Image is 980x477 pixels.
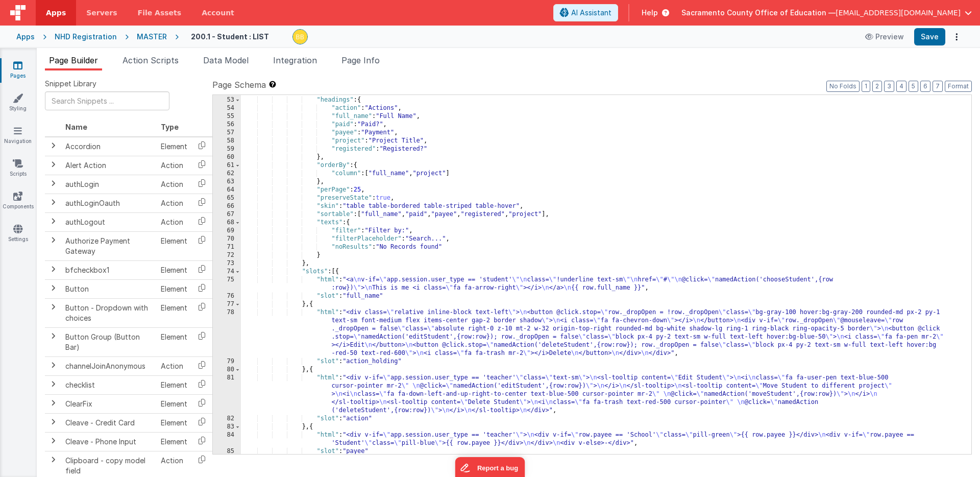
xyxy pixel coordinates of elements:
td: Element [157,394,191,413]
td: Element [157,298,191,327]
div: NHD Registration [55,32,117,42]
td: authLogout [61,212,157,231]
button: 7 [933,81,943,92]
div: 82 [213,415,241,423]
button: 1 [862,81,870,92]
div: 69 [213,227,241,235]
h4: 200.1 - Student : LIST [191,33,269,40]
td: Action [157,194,191,212]
span: Page Info [341,55,380,65]
td: authLogin [61,175,157,194]
div: 57 [213,129,241,137]
td: Alert Action [61,156,157,175]
div: 84 [213,431,241,447]
div: 75 [213,276,241,292]
span: Apps [46,8,66,18]
button: AI Assistant [553,4,618,21]
div: 59 [213,145,241,153]
td: Button Group (Button Bar) [61,327,157,356]
div: 78 [213,308,241,357]
td: Element [157,279,191,298]
span: AI Assistant [571,8,611,18]
td: Element [157,260,191,279]
span: Type [161,123,179,131]
div: Apps [16,32,35,42]
td: Button [61,279,157,298]
td: Action [157,356,191,375]
td: Element [157,375,191,394]
td: Button - Dropdown with choices [61,298,157,327]
button: Format [945,81,972,92]
td: authLoginOauth [61,194,157,212]
button: Options [949,30,964,44]
td: Accordion [61,137,157,156]
div: 65 [213,194,241,202]
td: Authorize Payment Gateway [61,231,157,260]
span: Action Scripts [122,55,179,65]
td: Element [157,137,191,156]
button: Save [914,28,945,45]
span: Page Builder [49,55,98,65]
div: 64 [213,186,241,194]
span: Snippet Library [45,79,96,89]
div: 71 [213,243,241,251]
div: 74 [213,268,241,276]
div: 70 [213,235,241,243]
div: 77 [213,300,241,308]
div: 83 [213,423,241,431]
div: 79 [213,357,241,366]
button: 5 [909,81,918,92]
button: 3 [884,81,894,92]
td: Action [157,175,191,194]
div: 63 [213,178,241,186]
span: [EMAIL_ADDRESS][DOMAIN_NAME] [836,8,961,18]
td: Element [157,432,191,451]
td: Action [157,156,191,175]
div: 56 [213,121,241,129]
div: 85 [213,447,241,456]
div: 68 [213,219,241,227]
td: Element [157,413,191,432]
div: 66 [213,202,241,210]
div: 60 [213,153,241,161]
span: Integration [273,55,317,65]
td: Cleave - Phone Input [61,432,157,451]
td: checklist [61,375,157,394]
span: Sacramento County Office of Education — [681,8,836,18]
span: File Assets [138,8,182,18]
div: 62 [213,170,241,178]
td: channelJoinAnonymous [61,356,157,375]
button: Preview [859,29,910,45]
div: 80 [213,366,241,374]
div: 81 [213,374,241,415]
div: 73 [213,259,241,268]
button: Sacramento County Office of Education — [EMAIL_ADDRESS][DOMAIN_NAME] [681,8,972,18]
div: 58 [213,137,241,145]
td: ClearFix [61,394,157,413]
div: 55 [213,112,241,121]
span: Name [65,123,87,131]
td: Element [157,327,191,356]
button: 4 [896,81,906,92]
span: Servers [86,8,117,18]
div: 72 [213,251,241,259]
button: 2 [872,81,882,92]
div: 76 [213,292,241,300]
input: Search Snippets ... [45,91,169,110]
td: Element [157,231,191,260]
td: Cleave - Credit Card [61,413,157,432]
div: 53 [213,96,241,104]
div: 61 [213,161,241,170]
button: 6 [920,81,930,92]
div: 54 [213,104,241,112]
td: Action [157,212,191,231]
span: Page Schema [212,79,266,91]
button: No Folds [826,81,860,92]
td: bfcheckbox1 [61,260,157,279]
span: Help [642,8,658,18]
div: 67 [213,210,241,219]
img: 3aae05562012a16e32320df8a0cd8a1d [293,30,307,44]
span: Data Model [203,55,249,65]
div: MASTER [137,32,167,42]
